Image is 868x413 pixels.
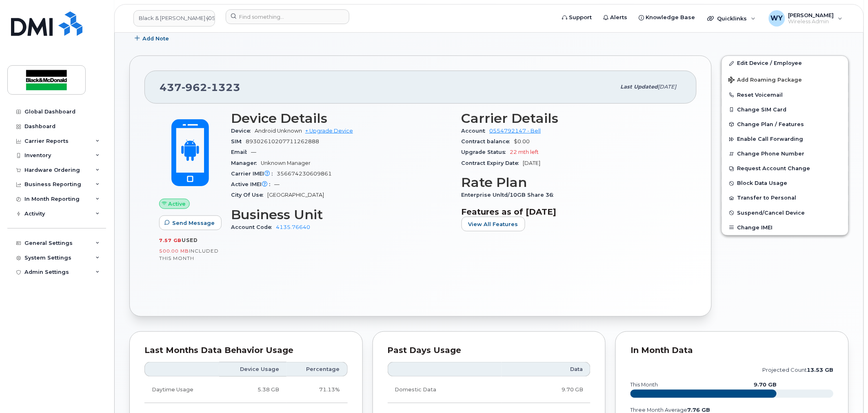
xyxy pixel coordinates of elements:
span: 1323 [207,81,240,93]
button: Change IMEI [722,220,848,235]
td: 5.38 GB [219,377,286,403]
h3: Features as of [DATE] [462,207,682,217]
span: 500.00 MB [159,248,189,254]
text: 9.70 GB [754,382,777,388]
a: 4135.76640 [276,224,310,230]
span: 89302610207711262888 [246,138,319,144]
th: Data [502,362,591,377]
span: Manager [231,160,261,166]
a: Black & McDonald (0554792147) [133,10,215,27]
button: Suspend/Cancel Device [722,206,848,220]
button: View All Features [462,217,525,231]
span: Enable Call Forwarding [737,136,804,142]
span: $0.00 [514,138,530,144]
td: Daytime Usage [144,377,219,403]
td: 71.13% [286,377,347,403]
a: 0554792147 - Bell [490,128,541,134]
div: Quicklinks [702,10,761,27]
button: Change SIM Card [722,102,848,117]
span: Add Roaming Package [728,77,802,84]
a: Support [557,9,598,26]
button: Add Roaming Package [722,71,848,88]
span: Android Unknown [255,128,302,134]
h3: Rate Plan [462,175,682,190]
span: Contract Expiry Date [462,160,523,166]
span: 22 mth left [510,149,539,155]
button: Change Plan / Features [722,117,848,132]
span: Active IMEI [231,181,274,187]
span: [DATE] [658,84,677,90]
input: Find something... [226,9,349,24]
span: 7.57 GB [159,238,182,243]
a: Alerts [598,9,633,26]
span: Account [462,128,490,134]
span: Support [569,13,592,22]
span: Carrier IMEI [231,171,277,177]
span: 962 [182,81,207,93]
span: [GEOGRAPHIC_DATA] [267,192,324,198]
span: Device [231,128,255,134]
span: Active [169,200,186,208]
span: included this month [159,248,219,261]
text: this month [630,382,658,388]
a: Edit Device / Employee [722,56,848,71]
td: 9.70 GB [502,377,591,403]
span: 356674230609861 [277,171,332,177]
span: — [274,181,280,187]
span: used [182,237,198,243]
button: Block Data Usage [722,176,848,191]
button: Send Message [159,215,222,230]
span: City Of Use [231,192,267,198]
div: Past Days Usage [388,346,591,355]
a: + Upgrade Device [305,128,353,134]
span: Alerts [610,13,628,22]
text: three month average [630,407,710,413]
span: 437 [160,81,240,93]
span: Last updated [621,84,658,90]
span: Suspend/Cancel Device [737,210,805,216]
span: [DATE] [523,160,541,166]
th: Percentage [286,362,347,377]
span: WY [771,13,783,23]
h3: Carrier Details [462,111,682,126]
span: Enterprise Unltd/10GB Share 36 [462,192,558,198]
span: [PERSON_NAME] [788,12,834,18]
th: Device Usage [219,362,286,377]
span: SIM [231,138,246,144]
button: Enable Call Forwarding [722,132,848,147]
span: Quicklinks [717,15,747,22]
div: In Month Data [630,346,834,355]
span: Upgrade Status [462,149,510,155]
button: Transfer to Personal [722,191,848,205]
span: Wireless Admin [788,18,834,25]
span: Send Message [172,219,215,227]
span: Add Note [142,35,169,42]
button: Reset Voicemail [722,88,848,102]
td: Domestic Data [388,377,502,403]
span: Unknown Manager [261,160,311,166]
span: Email [231,149,251,155]
button: Request Account Change [722,161,848,176]
text: projected count [763,367,834,373]
span: Knowledge Base [646,13,695,22]
span: Contract balance [462,138,514,144]
div: Last Months Data Behavior Usage [144,346,348,355]
span: Change Plan / Features [737,121,804,127]
h3: Device Details [231,111,452,126]
span: — [251,149,256,155]
a: Knowledge Base [633,9,701,26]
div: Wesley Yue [763,10,848,27]
span: View All Features [468,220,518,228]
h3: Business Unit [231,207,452,222]
tspan: 13.53 GB [807,367,834,373]
span: Account Code [231,224,276,230]
button: Add Note [129,31,176,46]
tspan: 7.76 GB [688,407,710,413]
button: Change Phone Number [722,147,848,161]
